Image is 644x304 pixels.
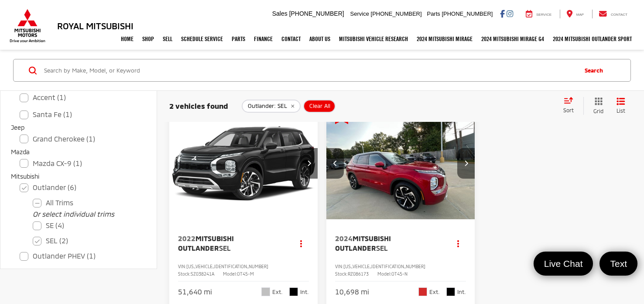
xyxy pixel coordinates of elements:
[250,28,277,50] a: Finance
[457,240,459,247] span: dropdown dots
[576,59,616,81] button: Search
[457,288,466,296] span: Int.
[20,155,137,171] label: Mazda CX-9 (1)
[178,264,186,269] span: VIN:
[33,233,137,249] label: SEL (2)
[116,28,138,50] a: Home
[371,10,422,17] span: [PHONE_NUMBER]
[350,10,369,17] span: Service
[20,107,137,122] label: Santa Fe (1)
[272,288,283,296] span: Ext.
[326,107,476,220] img: 2024 Mitsubishi Outlander SEL
[583,97,610,115] button: Grid View
[11,172,39,180] span: Mitsubishi
[242,100,301,113] button: remove Outlander: SEL
[593,107,603,115] span: Grid
[576,13,584,17] span: Map
[294,236,309,251] button: Actions
[300,148,318,179] button: Next image
[158,28,177,50] a: Sell
[248,103,287,110] span: Outlander: SEL
[261,287,270,296] span: Silver
[237,271,254,276] span: OT45-M
[191,271,214,276] span: SZ038241A
[457,148,475,179] button: Next image
[534,252,593,276] a: Live Chat
[335,271,348,276] span: Stock:
[429,288,440,296] span: Ext.
[335,264,343,269] span: VIN:
[548,28,636,50] a: 2024 Mitsubishi Outlander SPORT
[606,258,631,269] span: Text
[335,234,353,242] span: 2024
[178,234,195,242] span: 2022
[11,124,24,131] span: Jeep
[335,28,412,50] a: Mitsubishi Vehicle Research
[559,97,583,114] button: Select sort value
[20,131,137,146] label: Grand Cherokee (1)
[43,60,576,81] input: Search by Make, Model, or Keyword
[348,271,369,276] span: RZ086173
[57,21,134,31] h3: Royal Mitsubishi
[20,90,137,105] label: Accent (1)
[500,10,505,17] a: Facebook: Click to visit our Facebook page
[20,249,137,264] label: Outlander PHEV (1)
[178,271,191,276] span: Stock:
[391,271,408,276] span: OT45-N
[11,148,30,155] span: Mazda
[169,107,319,219] div: 2022 Mitsubishi Outlander SEL 0
[418,287,427,296] span: Diamond
[309,103,330,110] span: Clear All
[376,244,388,252] span: SEL
[536,13,552,17] span: Service
[169,101,228,110] span: 2 vehicles found
[33,210,114,218] i: Or select individual trims
[326,107,476,219] div: 2024 Mitsubishi Outlander SEL 1
[289,287,298,296] span: Black
[272,10,288,17] span: Sales
[33,218,137,233] label: SE (4)
[303,100,336,113] button: Clear All
[177,28,227,50] a: Schedule Service: Opens in a new tab
[33,195,137,211] label: All Trims
[138,28,158,50] a: Shop
[227,28,250,50] a: Parts: Opens in a new tab
[451,236,466,251] button: Actions
[335,234,391,252] span: Mitsubishi Outlander
[442,10,493,17] span: [PHONE_NUMBER]
[223,271,237,276] span: Model:
[305,28,335,50] a: About Us
[560,10,590,18] a: Map
[178,234,285,253] a: 2022Mitsubishi OutlanderSEL
[519,10,558,18] a: Service
[377,271,391,276] span: Model:
[169,107,319,220] img: 2022 Mitsubishi Outlander SEL
[178,287,212,297] div: 51,640 mi
[277,28,305,50] a: Contact
[617,107,625,114] span: List
[592,10,634,18] a: Contact
[20,180,137,195] label: Outlander (6)
[326,148,344,179] button: Previous image
[178,234,234,252] span: Mitsubishi Outlander
[326,107,476,219] a: 2024 Mitsubishi Outlander SEL2024 Mitsubishi Outlander SEL2024 Mitsubishi Outlander SEL2024 Mitsu...
[563,107,574,113] span: Sort
[335,287,369,297] div: 10,698 mi
[540,258,587,269] span: Live Chat
[20,266,137,281] label: Outlander Sport (2)
[343,264,425,269] span: [US_VEHICLE_IDENTIFICATION_NUMBER]
[169,107,319,219] a: 2022 Mitsubishi Outlander SEL2022 Mitsubishi Outlander SEL2022 Mitsubishi Outlander SEL2022 Mitsu...
[610,97,632,115] button: List View
[300,240,302,247] span: dropdown dots
[507,10,513,17] a: Instagram: Click to visit our Instagram page
[477,28,548,50] a: 2024 Mitsubishi Mirage G4
[427,10,440,17] span: Parts
[300,288,309,296] span: Int.
[186,264,268,269] span: [US_VEHICLE_IDENTIFICATION_NUMBER]
[611,13,627,17] span: Contact
[289,10,344,17] span: [PHONE_NUMBER]
[446,287,455,296] span: Black
[412,28,477,50] a: 2024 Mitsubishi Mirage
[8,9,47,43] img: Mitsubishi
